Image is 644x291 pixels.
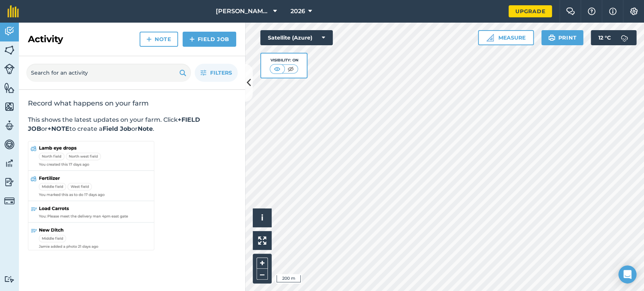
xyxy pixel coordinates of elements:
img: svg+xml;base64,PHN2ZyB4bWxucz0iaHR0cDovL3d3dy53My5vcmcvMjAwMC9zdmciIHdpZHRoPSIxNCIgaGVpZ2h0PSIyNC... [146,35,152,44]
button: 12 °C [591,30,636,45]
img: Ruler icon [486,34,494,41]
img: svg+xml;base64,PD94bWwgdmVyc2lvbj0iMS4wIiBlbmNvZGluZz0idXRmLTgiPz4KPCEtLSBHZW5lcmF0b3I6IEFkb2JlIE... [4,64,15,74]
img: A cog icon [629,8,638,15]
input: Search for an activity [26,64,191,82]
img: Two speech bubbles overlapping with the left bubble in the forefront [566,8,575,15]
img: svg+xml;base64,PD94bWwgdmVyc2lvbj0iMS4wIiBlbmNvZGluZz0idXRmLTgiPz4KPCEtLSBHZW5lcmF0b3I6IEFkb2JlIE... [4,139,15,150]
a: Note [140,32,178,47]
img: A question mark icon [587,8,596,15]
a: Upgrade [509,5,552,17]
div: Open Intercom Messenger [618,265,636,283]
img: Four arrows, one pointing top left, one top right, one bottom right and the last bottom left [258,236,266,245]
span: Filters [210,69,232,77]
img: svg+xml;base64,PHN2ZyB4bWxucz0iaHR0cDovL3d3dy53My5vcmcvMjAwMC9zdmciIHdpZHRoPSIxNyIgaGVpZ2h0PSIxNy... [609,7,616,16]
p: This shows the latest updates on your farm. Click or to create a or . [28,115,236,133]
img: svg+xml;base64,PHN2ZyB4bWxucz0iaHR0cDovL3d3dy53My5vcmcvMjAwMC9zdmciIHdpZHRoPSI1NiIgaGVpZ2h0PSI2MC... [4,82,15,93]
div: Visibility: On [270,57,298,63]
strong: Note [138,125,153,132]
img: svg+xml;base64,PD94bWwgdmVyc2lvbj0iMS4wIiBlbmNvZGluZz0idXRmLTgiPz4KPCEtLSBHZW5lcmF0b3I6IEFkb2JlIE... [4,158,15,169]
img: svg+xml;base64,PD94bWwgdmVyc2lvbj0iMS4wIiBlbmNvZGluZz0idXRmLTgiPz4KPCEtLSBHZW5lcmF0b3I6IEFkb2JlIE... [4,176,15,188]
img: fieldmargin Logo [8,5,19,17]
span: 2026 [290,7,305,16]
button: – [257,269,268,280]
span: [PERSON_NAME][GEOGRAPHIC_DATA] [216,7,270,16]
strong: +NOTE [48,125,69,132]
img: svg+xml;base64,PD94bWwgdmVyc2lvbj0iMS4wIiBlbmNvZGluZz0idXRmLTgiPz4KPCEtLSBHZW5lcmF0b3I6IEFkb2JlIE... [4,196,15,206]
strong: Field Job [103,125,131,132]
button: Measure [478,30,534,45]
img: svg+xml;base64,PHN2ZyB4bWxucz0iaHR0cDovL3d3dy53My5vcmcvMjAwMC9zdmciIHdpZHRoPSI1MCIgaGVpZ2h0PSI0MC... [286,65,295,73]
h2: Activity [28,33,63,45]
img: svg+xml;base64,PHN2ZyB4bWxucz0iaHR0cDovL3d3dy53My5vcmcvMjAwMC9zdmciIHdpZHRoPSIxOSIgaGVpZ2h0PSIyNC... [548,33,555,42]
h2: Record what happens on your farm [28,99,236,108]
img: svg+xml;base64,PHN2ZyB4bWxucz0iaHR0cDovL3d3dy53My5vcmcvMjAwMC9zdmciIHdpZHRoPSIxOSIgaGVpZ2h0PSIyNC... [179,68,186,77]
span: 12 ° C [598,30,611,45]
button: Satellite (Azure) [260,30,333,45]
button: i [253,208,272,227]
button: Print [541,30,584,45]
img: svg+xml;base64,PD94bWwgdmVyc2lvbj0iMS4wIiBlbmNvZGluZz0idXRmLTgiPz4KPCEtLSBHZW5lcmF0b3I6IEFkb2JlIE... [617,30,632,45]
button: + [257,257,268,269]
img: svg+xml;base64,PD94bWwgdmVyc2lvbj0iMS4wIiBlbmNvZGluZz0idXRmLTgiPz4KPCEtLSBHZW5lcmF0b3I6IEFkb2JlIE... [4,276,15,283]
button: Filters [195,64,238,82]
span: i [261,213,263,222]
img: svg+xml;base64,PHN2ZyB4bWxucz0iaHR0cDovL3d3dy53My5vcmcvMjAwMC9zdmciIHdpZHRoPSI1NiIgaGVpZ2h0PSI2MC... [4,101,15,112]
img: svg+xml;base64,PHN2ZyB4bWxucz0iaHR0cDovL3d3dy53My5vcmcvMjAwMC9zdmciIHdpZHRoPSI1NiIgaGVpZ2h0PSI2MC... [4,44,15,56]
img: svg+xml;base64,PD94bWwgdmVyc2lvbj0iMS4wIiBlbmNvZGluZz0idXRmLTgiPz4KPCEtLSBHZW5lcmF0b3I6IEFkb2JlIE... [4,120,15,131]
img: svg+xml;base64,PHN2ZyB4bWxucz0iaHR0cDovL3d3dy53My5vcmcvMjAwMC9zdmciIHdpZHRoPSI1MCIgaGVpZ2h0PSI0MC... [272,65,282,73]
a: Field Job [183,32,236,47]
img: svg+xml;base64,PD94bWwgdmVyc2lvbj0iMS4wIiBlbmNvZGluZz0idXRmLTgiPz4KPCEtLSBHZW5lcmF0b3I6IEFkb2JlIE... [4,26,15,37]
img: svg+xml;base64,PHN2ZyB4bWxucz0iaHR0cDovL3d3dy53My5vcmcvMjAwMC9zdmciIHdpZHRoPSIxNCIgaGVpZ2h0PSIyNC... [189,35,195,44]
